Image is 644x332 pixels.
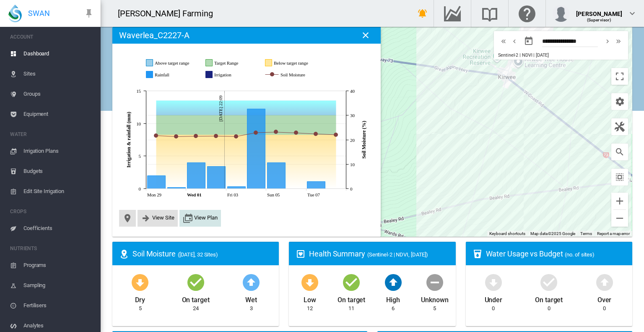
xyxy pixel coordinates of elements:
span: WATER [10,128,94,141]
g: Rainfall [146,71,197,78]
tspan: [DATE] 22:09 [218,95,223,122]
span: (no. of sites) [565,251,595,258]
md-icon: icon-heart-box-outline [296,249,306,259]
tspan: Irrigation & rainfall (mm) [126,112,132,168]
span: Sites [23,64,94,84]
div: On target [535,292,563,305]
md-icon: icon-minus-circle [425,272,445,292]
a: Terms [580,231,592,236]
span: Sampling [23,275,94,295]
div: 24 [193,305,199,312]
tspan: 5 [139,154,141,159]
div: [PERSON_NAME] Farming [118,8,221,19]
g: Rainfall Oct 04, 2025 12.2 [247,109,265,189]
span: View Plan [194,214,218,221]
tspan: 40 [350,89,355,94]
md-icon: icon-arrow-up-bold-circle [595,272,615,292]
button: Zoom out [611,210,628,227]
a: Report a map error [597,231,630,236]
div: Soil Moisture [132,248,272,259]
div: 6 [392,305,395,312]
div: Over [597,292,612,305]
md-icon: icon-arrow-up-bold-circle [241,272,261,292]
tspan: Wed 01 [187,192,202,197]
div: 12 [307,305,313,312]
div: Wet [245,292,257,305]
button: icon-chevron-right [602,36,613,46]
md-icon: icon-chevron-right [603,36,612,46]
span: ACCOUNT [10,30,94,44]
circle: Soil Moisture Oct 01, 2025 21.440069333333348 [194,134,197,138]
tspan: 0 [139,186,141,191]
md-icon: icon-cog [615,97,625,107]
md-icon: Go to the Data Hub [442,8,462,18]
tspan: Tue 07 [307,192,320,197]
circle: Soil Moisture Oct 07, 2025 22.385008000000013 [314,132,317,136]
button: icon-cog [611,93,628,110]
span: Map data ©2025 Google [530,231,575,236]
circle: Soil Moisture Oct 03, 2025 21.324922666666684 [234,135,238,138]
tspan: 15 [136,89,141,94]
div: High [386,292,400,305]
div: Under [485,292,503,305]
md-icon: icon-close [361,30,371,40]
circle: Soil Moisture Oct 05, 2025 23.117008000000013 [274,130,278,133]
div: On target [182,292,210,305]
span: Sentinel-2 | NDVI [498,52,532,58]
tspan: 0 [350,186,353,191]
button: icon-arrow-right-bold View Site [141,213,174,223]
md-icon: icon-arrow-down-bold-circle [300,272,320,292]
button: icon-select-all [611,169,628,186]
md-icon: icon-chevron-left [510,36,519,46]
md-icon: icon-arrow-down-bold-circle [483,272,504,292]
span: Programs [23,255,94,275]
tspan: Mon 29 [147,192,162,197]
tspan: Fri 03 [227,192,239,197]
g: Above target range [146,59,197,67]
md-icon: icon-chevron-double-right [614,36,623,46]
span: CROPS [10,205,94,218]
md-icon: icon-bell-ring [418,8,428,18]
circle: Soil Moisture Oct 02, 2025 21.49916266666668 [214,134,218,138]
h2: Waverlea_C2227-A [119,30,189,40]
button: icon-bell-ring [414,5,431,22]
span: Equipment [23,104,94,124]
button: icon-chevron-double-left [498,36,509,46]
g: Rainfall Oct 05, 2025 4 [267,163,286,189]
div: 0 [492,305,495,312]
span: (Supervisor) [587,18,612,22]
tspan: 20 [350,138,355,143]
button: Keyboard shortcuts [489,231,525,237]
md-icon: icon-map-marker-radius [119,249,129,259]
md-icon: Click here for help [517,8,537,18]
span: Fertilisers [23,295,94,316]
md-icon: icon-checkbox-marked-circle [341,272,361,292]
md-icon: icon-cup-water [473,249,483,259]
div: 11 [348,305,354,312]
tspan: 10 [350,162,355,167]
md-icon: icon-arrow-up-bold-circle [383,272,403,292]
g: Soil Moisture [265,71,323,78]
g: Rainfall Oct 01, 2025 4 [187,163,205,189]
div: Water Usage vs Budget [486,248,626,259]
span: Edit Site Irrigation [23,181,94,201]
g: Below target range [265,59,316,67]
span: ([DATE], 32 Sites) [178,251,218,258]
div: Health Summary [309,248,449,259]
tspan: Soil Moisture (%) [361,121,367,159]
span: View Site [152,214,174,221]
md-icon: icon-checkbox-marked-circle [186,272,206,292]
md-icon: icon-chevron-down [627,8,637,18]
g: Rainfall Oct 03, 2025 0.3 [228,187,246,189]
button: Toggle fullscreen view [611,68,628,85]
md-icon: icon-chevron-double-left [499,36,508,46]
button: icon-magnify [611,144,628,160]
span: Dashboard [23,44,94,64]
img: profile.jpg [553,5,569,22]
circle: Soil Moisture Oct 04, 2025 22.91087466666668 [254,131,257,134]
g: Rainfall Oct 07, 2025 1.1 [307,182,325,189]
circle: Soil Moisture Oct 06, 2025 22.785808000000014 [294,131,298,134]
g: Target Range [206,59,257,67]
div: Low [304,292,316,305]
md-icon: icon-pin [84,8,94,18]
